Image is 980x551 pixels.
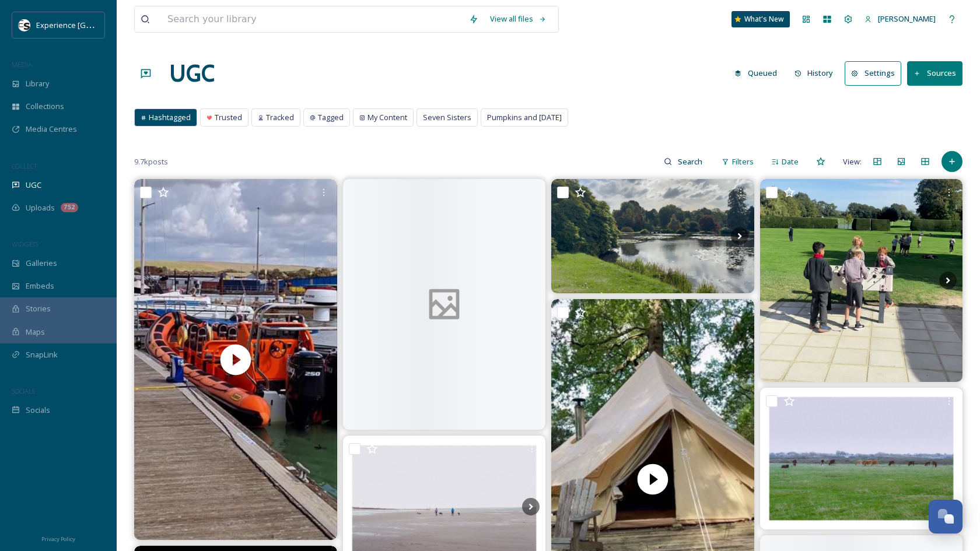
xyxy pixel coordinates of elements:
[731,11,790,27] a: What's New
[789,62,845,85] a: History
[26,280,54,292] span: Embeds
[134,179,337,540] img: thumbnail
[134,179,337,540] video: 🌊⛴️ An unforgettable adventure on the sea! Cruising past the iconic Seven Sisters, the majestic B...
[845,61,901,85] button: Settings
[729,62,783,85] button: Queued
[149,112,191,123] span: Hashtagged
[26,180,41,191] span: UGC
[12,162,37,170] span: COLLECT
[789,62,839,85] button: History
[12,60,32,69] span: MEDIA
[367,112,407,123] span: My Content
[12,240,38,248] span: WIDGETS
[26,327,45,338] span: Maps
[134,156,168,167] span: 9.7k posts
[782,156,799,167] span: Date
[26,349,58,360] span: SnapLink
[843,156,862,167] span: View:
[266,112,294,123] span: Tracked
[215,112,242,123] span: Trusted
[36,19,152,30] span: Experience [GEOGRAPHIC_DATA]
[169,56,215,91] a: UGC
[760,179,963,382] img: Lunch break - what a stunning day! #outdoors #runningaround #freshair #athome #somuchfuntogether❤...
[484,8,552,30] a: View all files
[41,535,75,543] span: Privacy Policy
[26,124,77,135] span: Media Centres
[19,19,30,31] img: WSCC%20ES%20Socials%20Icon%20-%20Secondary%20-%20Black.jpg
[845,61,907,85] a: Settings
[732,156,754,167] span: Filters
[907,61,963,85] button: Sources
[12,387,35,395] span: SOCIALS
[61,203,78,212] div: 752
[26,303,51,314] span: Stories
[162,6,463,32] input: Search your library
[318,112,344,123] span: Tagged
[760,388,963,529] img: #cows #animals #england #sussex #greatbritain #gb #unitedkingdom #uk #fujifilm #fujilove #fujicol...
[26,202,55,213] span: Uploads
[929,500,963,534] button: Open Chat
[41,531,75,545] a: Privacy Policy
[859,8,942,30] a: [PERSON_NAME]
[26,258,57,269] span: Galleries
[26,101,64,112] span: Collections
[26,78,49,89] span: Library
[26,405,50,416] span: Socials
[729,62,789,85] a: Queued
[423,112,471,123] span: Seven Sisters
[878,13,936,24] span: [PERSON_NAME]
[551,179,754,293] img: A beautiful sunny autumn’s day sheffield_park_and_garden 🍂 petracelli23 nationaltrust #sussex #ke...
[487,112,562,123] span: Pumpkins and [DATE]
[672,150,710,173] input: Search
